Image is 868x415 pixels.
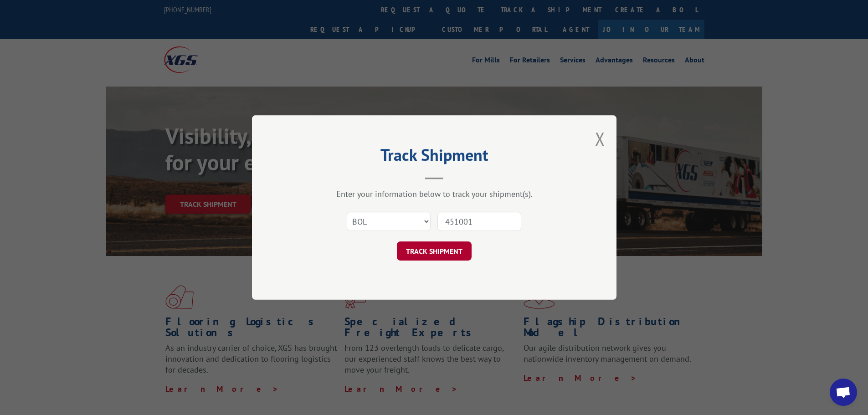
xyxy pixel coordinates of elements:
button: TRACK SHIPMENT [397,241,472,261]
div: Enter your information below to track your shipment(s). [298,189,571,199]
button: Close modal [595,127,605,151]
input: Number(s) [437,212,521,231]
h2: Track Shipment [298,149,571,166]
div: Open chat [830,379,857,406]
